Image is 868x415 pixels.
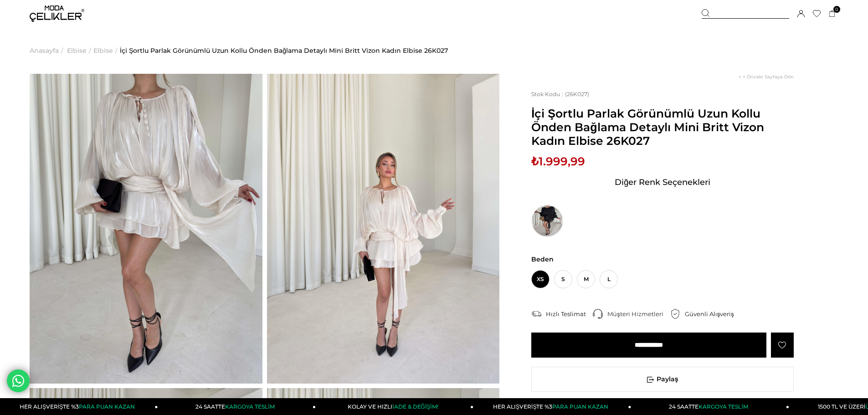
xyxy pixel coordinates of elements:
[531,270,550,288] span: XS
[531,91,565,97] span: Stok Kodu
[392,403,438,410] span: İADE & DEĞİŞİM!
[93,27,113,74] a: Elbise
[316,398,473,415] a: KOLAY VE HIZLIİADE & DEĞİŞİM!
[531,205,563,237] img: İçi Şortlu Parlak Görünümlü Uzun Kollu Önden Bağlama Detaylı Mini Britt Siyah Kadın Elbise 26K027
[554,270,572,288] span: S
[833,6,840,13] span: 0
[531,255,794,263] span: Beden
[532,367,793,391] span: Paylaş
[30,5,84,22] img: logo
[699,403,748,410] span: KARGOYA TESLİM
[30,27,66,74] li: >
[685,310,741,318] div: Güvenli Alışveriş
[615,175,710,190] span: Diğer Renk Seçenekleri
[531,91,589,97] span: (26K027)
[67,27,93,74] li: >
[670,309,680,319] img: security.png
[225,403,274,410] span: KARGOYA TESLİM
[158,398,316,415] a: 24 SAATTEKARGOYA TESLİM
[473,398,631,415] a: HER ALIŞVERİŞTE %3PARA PUAN KAZAN
[531,309,541,319] img: shipping.png
[531,107,794,148] span: İçi Şortlu Parlak Görünümlü Uzun Kollu Önden Bağlama Detaylı Mini Britt Vizon Kadın Elbise 26K027
[30,27,59,74] a: Anasayfa
[67,27,87,74] a: Elbise
[739,74,794,80] a: < < Önceki Sayfaya Dön
[531,154,585,168] span: ₺1.999,99
[120,27,448,74] a: İçi Şortlu Parlak Görünümlü Uzun Kollu Önden Bağlama Detaylı Mini Britt Vizon Kadın Elbise 26K027
[552,403,608,410] span: PARA PUAN KAZAN
[267,74,500,384] img: Britt elbise 26K027
[829,10,836,17] a: 0
[79,403,135,410] span: PARA PUAN KAZAN
[600,270,618,288] span: L
[607,310,670,318] div: Müşteri Hizmetleri
[93,27,120,74] li: >
[577,270,595,288] span: M
[632,398,789,415] a: 24 SAATTEKARGOYA TESLİM
[771,333,794,358] a: Favorilere Ekle
[593,309,603,319] img: call-center.png
[30,74,262,384] img: Britt elbise 26K027
[546,310,593,318] div: Hızlı Teslimat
